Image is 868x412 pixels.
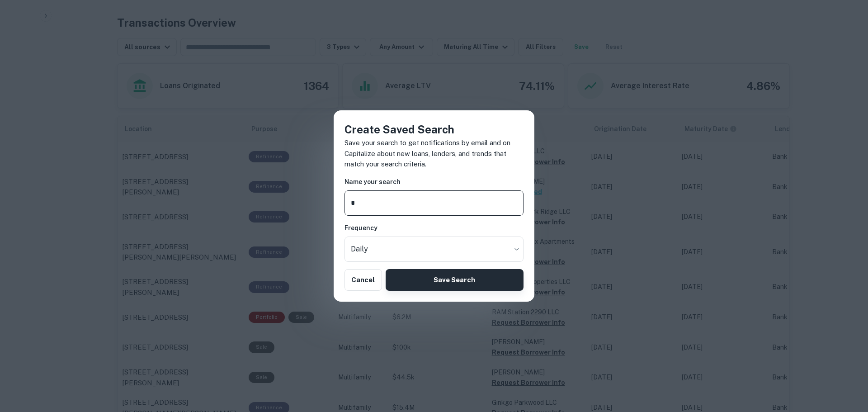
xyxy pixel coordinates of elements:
h4: Create Saved Search [344,121,524,137]
p: Save your search to get notifications by email and on Capitalize about new loans, lenders, and tr... [344,137,524,170]
div: Without label [344,237,524,262]
button: Save Search [386,269,524,291]
button: Cancel [344,269,382,291]
h6: Name your search [344,177,524,187]
h6: Frequency [344,223,524,233]
iframe: Chat Widget [823,340,868,383]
